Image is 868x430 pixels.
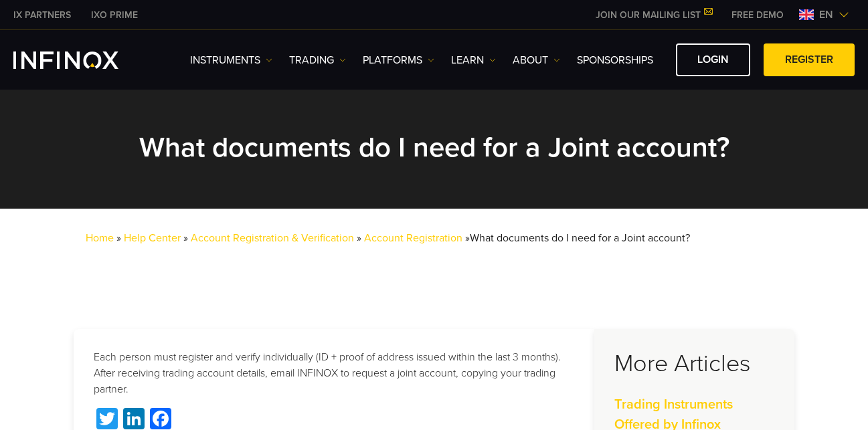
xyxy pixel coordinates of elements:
a: LOGIN [676,43,750,76]
a: Account Registration & Verification [191,231,354,245]
a: TRADING [289,52,346,68]
h2: What documents do I need for a Joint account? [133,130,735,165]
a: REGISTER [764,43,855,76]
span: » [357,231,690,245]
span: » [465,231,690,245]
a: INFINOX [81,8,148,22]
span: en [814,7,839,23]
a: Home [86,231,114,245]
a: JOIN OUR MAILING LIST [586,9,721,21]
a: PLATFORMS [363,52,434,68]
a: INFINOX MENU [721,8,794,22]
a: Instruments [190,52,272,68]
span: » [183,231,690,245]
a: INFINOX Logo [13,51,150,69]
a: ABOUT [513,52,560,68]
span: What documents do I need for a Joint account? [470,231,690,245]
a: Help Center [124,231,181,245]
a: Learn [451,52,496,68]
h3: More Articles [614,349,774,379]
a: SPONSORSHIPS [577,52,653,68]
a: Account Registration [364,231,462,245]
a: INFINOX [3,8,81,22]
span: » [116,231,121,245]
p: Each person must register and verify individually (ID + proof of address issued within the last 3... [94,349,574,397]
